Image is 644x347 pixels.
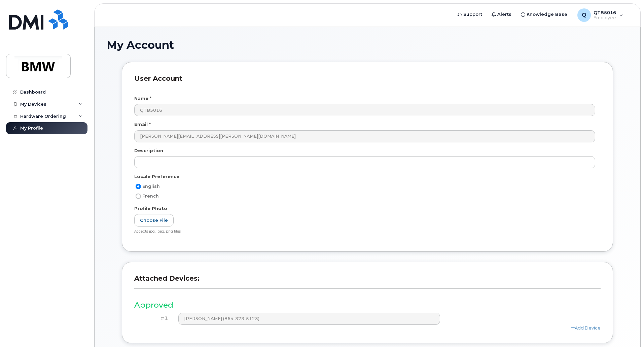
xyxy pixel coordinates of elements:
label: Profile Photo [134,205,167,212]
h3: Approved [134,301,601,309]
h1: My Account [107,39,628,51]
h4: #1 [139,316,168,321]
label: Locale Preference [134,173,179,180]
label: Description [134,147,163,154]
span: English [142,184,160,189]
input: French [136,194,141,199]
label: Choose File [134,214,174,227]
label: Email * [134,121,151,128]
h3: Attached Devices: [134,274,601,289]
div: Accepts jpg, jpeg, png files [134,229,595,234]
input: English [136,184,141,189]
label: Name * [134,95,151,102]
span: French [142,194,159,199]
a: Add Device [571,325,601,331]
h3: User Account [134,74,601,89]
